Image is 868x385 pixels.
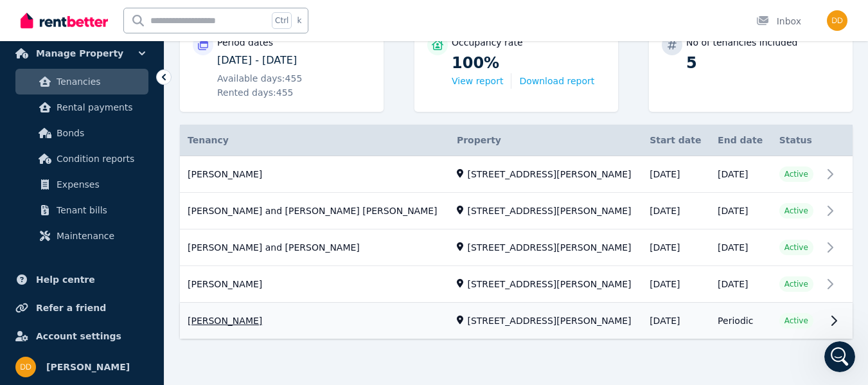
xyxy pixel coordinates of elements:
[8,5,33,30] button: go back
[226,5,249,28] div: Close
[15,357,36,377] img: Dean Devere
[57,151,143,166] span: Condition reports
[297,15,301,26] span: k
[57,202,143,218] span: Tenant bills
[686,36,797,49] p: No of tenancies included
[272,12,292,29] span: Ctrl
[217,53,371,68] p: [DATE] - [DATE]
[710,266,772,303] td: [DATE]
[710,125,772,156] th: End date
[824,341,855,372] iframe: Intercom live chat
[180,267,853,303] a: View details for Erin woods
[21,200,236,250] div: Which state or territory is your property located in? This will help me provide more specific inf...
[36,272,95,287] span: Help centre
[36,46,123,61] span: Manage Property
[11,260,246,282] textarea: Message…
[217,72,302,85] span: Available days: 455
[15,120,148,146] a: Bonds
[452,53,605,73] p: 100%
[46,359,130,375] span: [PERSON_NAME]
[452,36,523,49] p: Occupancy rate
[180,303,853,339] a: View details for Judith Burrows
[642,266,710,303] td: [DATE]
[519,75,594,87] button: Download report
[449,125,642,156] th: Property
[15,146,148,172] a: Condition reports
[15,223,148,249] a: Maintenance
[57,228,143,244] span: Maintenance
[91,183,102,193] a: Source reference 9679768:
[15,94,148,120] a: Rental payments
[21,80,236,193] div: Once you're in the bond section, you'll be able to view all the bond details and status informati...
[642,229,710,266] td: [DATE]
[57,125,143,141] span: Bonds
[57,177,143,192] span: Expenses
[15,197,148,223] a: Tenant bills
[10,323,154,349] a: Account settings
[10,267,154,292] a: Help centre
[61,287,71,297] button: Upload attachment
[452,75,503,87] button: View report
[62,6,170,16] h1: The RentBetter Team
[10,40,154,66] button: Manage Property
[642,303,710,339] td: [DATE]
[36,328,121,344] span: Account settings
[57,100,143,115] span: Rental payments
[217,86,294,99] span: Rented days: 455
[57,74,143,89] span: Tenancies
[21,11,108,30] img: RentBetter
[15,69,148,94] a: Tenancies
[180,230,853,266] a: View details for Tristan Fivaz and Charley Moller-Nielsen
[20,287,30,297] button: Emoji picker
[710,193,772,229] td: [DATE]
[21,10,236,73] div: You can also access the bond details directly by clicking on the button in the list inside your p...
[180,193,853,229] a: View details for Chern Chuim Mar and Ming Yee Tong
[756,15,801,28] div: Inbox
[40,287,51,297] button: Gif picker
[201,5,226,30] button: Home
[15,172,148,197] a: Expenses
[180,156,853,193] a: View details for Troy Sheppard
[827,10,847,31] img: Dean Devere
[710,229,772,266] td: [DATE]
[772,125,822,156] th: Status
[62,16,160,29] p: The team can also help
[220,282,241,302] button: Send a message…
[37,7,57,28] img: Profile image for The RentBetter Team
[642,125,710,156] th: Start date
[188,134,229,147] span: Tenancy
[710,303,772,339] td: Periodic
[10,295,154,321] a: Refer a friend
[217,36,273,49] p: Period dates
[686,53,840,73] p: 5
[642,193,710,229] td: [DATE]
[36,300,106,316] span: Refer a friend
